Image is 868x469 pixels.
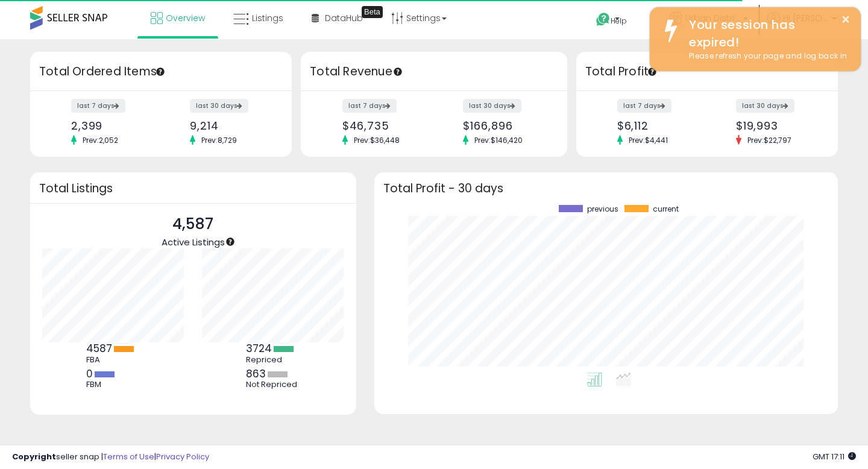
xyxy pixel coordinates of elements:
[617,119,698,132] div: $6,112
[166,12,205,24] span: Overview
[680,51,852,62] div: Please refresh your page and log back in
[310,63,558,80] h3: Total Revenue
[246,367,266,381] b: 863
[342,119,425,132] div: $46,735
[587,3,650,39] a: Help
[156,451,209,462] a: Privacy Policy
[617,99,671,113] label: last 7 days
[71,99,125,113] label: last 7 days
[362,6,383,18] div: Tooltip anchor
[392,66,403,77] div: Tooltip anchor
[587,205,618,213] span: previous
[246,355,300,365] div: Repriced
[190,119,271,132] div: 9,214
[468,135,529,145] span: Prev: $146,420
[12,452,209,463] div: seller snap | |
[86,355,140,365] div: FBA
[71,119,152,132] div: 2,399
[841,12,851,27] button: ×
[680,16,852,51] div: Your session has expired!
[162,236,225,248] span: Active Listings
[736,119,817,132] div: $19,993
[741,135,797,145] span: Prev: $22,797
[39,184,347,193] h3: Total Listings
[325,12,363,24] span: DataHub
[195,135,243,145] span: Prev: 8,729
[813,451,856,462] span: 2025-10-11 17:11 GMT
[585,63,829,80] h3: Total Profit
[463,99,521,113] label: last 30 days
[86,380,140,389] div: FBM
[736,99,794,113] label: last 30 days
[647,66,658,77] div: Tooltip anchor
[86,341,112,356] b: 4587
[86,367,93,381] b: 0
[246,341,272,356] b: 3724
[246,380,300,389] div: Not Repriced
[225,236,236,247] div: Tooltip anchor
[342,99,397,113] label: last 7 days
[383,184,829,193] h3: Total Profit - 30 days
[653,205,679,213] span: current
[252,12,283,24] span: Listings
[190,99,248,113] label: last 30 days
[611,16,627,26] span: Help
[77,135,124,145] span: Prev: 2,052
[155,66,166,77] div: Tooltip anchor
[596,12,611,27] i: Get Help
[348,135,406,145] span: Prev: $36,448
[463,119,546,132] div: $166,896
[162,213,225,236] p: 4,587
[39,63,283,80] h3: Total Ordered Items
[623,135,674,145] span: Prev: $4,441
[12,451,56,462] strong: Copyright
[103,451,154,462] a: Terms of Use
